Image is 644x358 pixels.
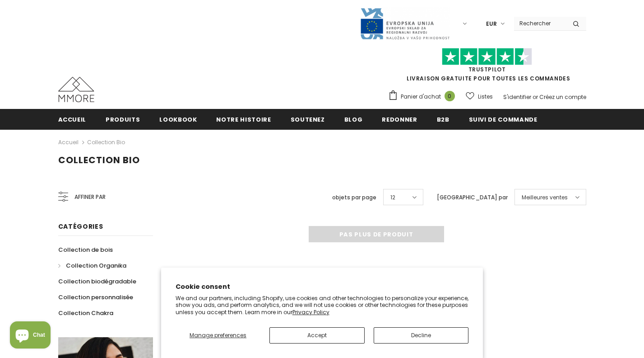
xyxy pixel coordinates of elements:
[437,193,508,202] label: [GEOGRAPHIC_DATA] par
[216,109,271,129] a: Notre histoire
[176,295,469,316] p: We and our partners, including Shopify, use cookies and other technologies to personalize your ex...
[269,327,364,344] button: Accept
[533,93,538,101] span: or
[58,245,113,254] span: Collection de bois
[344,115,363,124] span: Blog
[58,309,113,317] span: Collection Chakra
[382,115,417,124] span: Redonner
[360,19,450,27] a: Javni Razpis
[486,19,497,28] span: EUR
[58,258,126,273] a: Collection Organika
[466,89,493,104] a: Listes
[58,242,113,258] a: Collection de bois
[58,277,136,286] span: Collection biodégradable
[514,17,566,30] input: Search Site
[106,115,140,124] span: Produits
[58,109,87,129] a: Accueil
[478,92,493,101] span: Listes
[58,289,133,305] a: Collection personnalisée
[445,91,455,101] span: 0
[360,7,450,40] img: Javni Razpis
[442,48,532,66] img: Faites confiance aux étoiles pilotes
[159,109,197,129] a: Lookbook
[332,193,376,202] label: objets par page
[401,92,441,101] span: Panier d'achat
[58,115,87,124] span: Accueil
[469,109,537,129] a: Suivi de commande
[190,331,246,339] span: Manage preferences
[58,273,136,289] a: Collection biodégradable
[388,52,586,82] span: LIVRAISON GRATUITE POUR TOUTES LES COMMANDES
[291,115,325,124] span: soutenez
[58,222,103,231] span: Catégories
[344,109,363,129] a: Blog
[66,261,126,270] span: Collection Organika
[176,282,469,292] h2: Cookie consent
[374,327,468,344] button: Decline
[159,115,197,124] span: Lookbook
[539,93,586,101] a: Créez un compte
[503,93,531,101] a: S'identifier
[382,109,417,129] a: Redonner
[58,305,113,321] a: Collection Chakra
[468,66,506,73] a: TrustPilot
[437,109,449,129] a: B2B
[74,192,106,202] span: Affiner par
[58,137,79,148] a: Accueil
[522,193,568,202] span: Meilleures ventes
[437,115,449,124] span: B2B
[106,109,140,129] a: Produits
[390,193,395,202] span: 12
[216,115,271,124] span: Notre histoire
[292,308,329,316] a: Privacy Policy
[87,138,125,146] a: Collection Bio
[388,90,459,104] a: Panier d'achat 0
[469,115,537,124] span: Suivi de commande
[7,321,53,351] inbox-online-store-chat: Shopify online store chat
[58,293,133,301] span: Collection personnalisée
[58,154,140,166] span: Collection Bio
[291,109,325,129] a: soutenez
[176,327,261,344] button: Manage preferences
[58,77,94,102] img: Cas MMORE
